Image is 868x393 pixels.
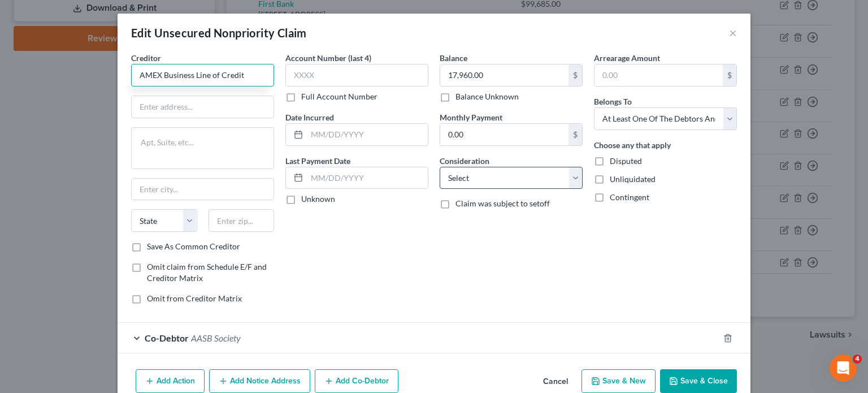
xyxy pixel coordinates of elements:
button: Add Action [136,369,205,393]
span: Disputed [610,156,642,166]
label: Save As Common Creditor [147,241,240,252]
label: Balance [440,52,467,64]
span: Belongs To [594,97,632,106]
input: Enter zip... [209,209,275,232]
input: XXXX [285,64,428,87]
span: 4 [853,355,862,364]
div: $ [568,64,582,86]
span: Unliquidated [610,174,656,184]
button: × [729,26,737,40]
iframe: Intercom live chat [830,355,857,382]
input: MM/DD/YYYY [307,124,428,145]
input: Search creditor by name... [131,64,274,87]
button: Add Co-Debtor [315,369,398,393]
span: AASB Society [191,332,241,343]
label: Unknown [301,193,335,205]
label: Balance Unknown [455,91,519,102]
label: Choose any that apply [594,139,671,151]
input: Enter city... [132,179,274,200]
input: MM/DD/YYYY [307,167,428,189]
label: Monthly Payment [440,111,502,123]
label: Account Number (last 4) [285,52,371,64]
div: Edit Unsecured Nonpriority Claim [131,25,307,41]
button: Save & Close [660,369,737,393]
label: Last Payment Date [285,155,350,167]
button: Add Notice Address [209,369,310,393]
input: 0.00 [440,124,568,145]
button: Cancel [534,370,577,393]
div: $ [723,64,736,86]
span: Contingent [610,192,649,202]
label: Arrearage Amount [594,52,660,64]
span: Omit claim from Schedule E/F and Creditor Matrix [147,262,267,283]
div: $ [568,124,582,145]
label: Consideration [440,155,489,167]
input: Enter address... [132,96,274,118]
span: Creditor [131,53,161,63]
input: 0.00 [594,64,723,86]
span: Claim was subject to setoff [455,198,550,208]
label: Date Incurred [285,111,334,123]
label: Full Account Number [301,91,377,102]
button: Save & New [581,369,656,393]
span: Omit from Creditor Matrix [147,293,242,303]
span: Co-Debtor [145,332,189,343]
input: 0.00 [440,64,568,86]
